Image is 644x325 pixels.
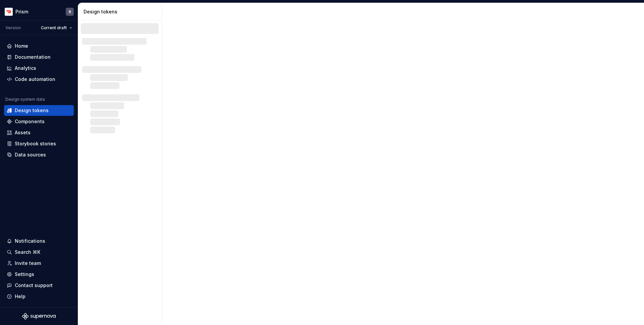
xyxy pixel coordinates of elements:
div: Storybook stories [15,140,56,147]
button: Notifications [4,236,74,246]
div: Code automation [15,76,55,83]
div: Documentation [15,54,51,60]
div: Design system data [5,97,45,102]
div: Assets [15,129,31,136]
a: Data sources [4,149,74,160]
div: Help [15,293,25,300]
div: Prism [15,8,28,15]
span: Current draft [41,25,67,31]
a: Storybook stories [4,138,74,149]
div: Design tokens [15,107,49,114]
div: Settings [15,271,34,278]
div: Contact support [15,282,53,289]
button: Search ⌘K [4,247,74,258]
img: bd52d190-91a7-4889-9e90-eccda45865b1.png [5,8,13,16]
a: Analytics [4,63,74,74]
a: Components [4,116,74,127]
div: Design tokens [84,8,159,15]
a: Home [4,41,74,51]
div: Invite team [15,260,41,267]
a: Assets [4,127,74,138]
a: Design tokens [4,105,74,116]
div: Components [15,118,45,125]
button: Help [4,291,74,302]
div: Notifications [15,238,45,244]
div: Search ⌘K [15,249,40,256]
button: Contact support [4,280,74,291]
div: Version [5,25,21,31]
a: Invite team [4,258,74,269]
svg: Supernova Logo [22,313,56,320]
button: Current draft [38,23,75,33]
button: PrismB [1,4,76,19]
div: Data sources [15,151,46,158]
div: B [69,9,71,14]
a: Settings [4,269,74,280]
a: Code automation [4,74,74,85]
div: Home [15,43,28,49]
a: Documentation [4,52,74,62]
div: Analytics [15,65,36,72]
